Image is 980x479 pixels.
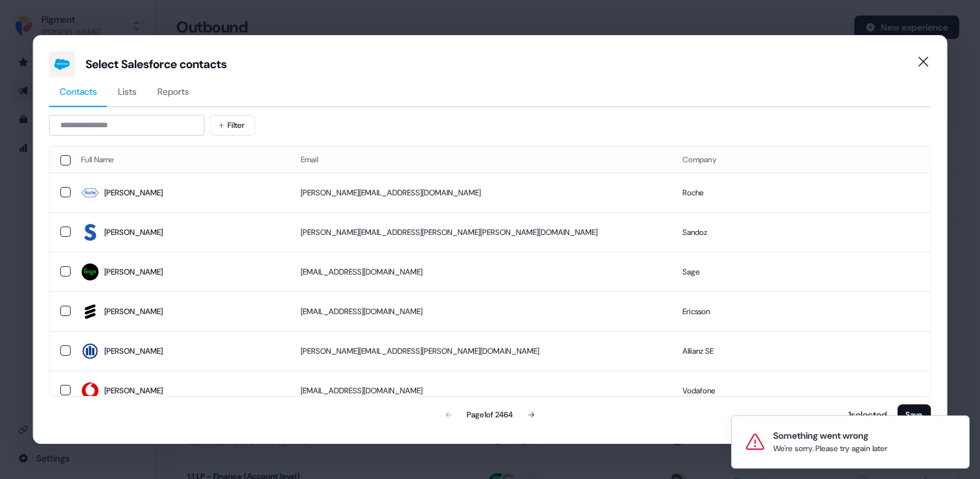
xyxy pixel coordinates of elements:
div: [PERSON_NAME] [104,345,163,358]
td: [PERSON_NAME][EMAIL_ADDRESS][PERSON_NAME][PERSON_NAME][DOMAIN_NAME] [290,212,672,252]
th: Company [671,147,930,173]
div: Select Salesforce contacts [86,56,227,72]
div: Page 1 of 2464 [467,408,513,421]
div: We're sorry. Please try again later [773,442,887,455]
button: Filter [210,115,255,136]
div: [PERSON_NAME] [104,265,163,278]
td: [PERSON_NAME][EMAIL_ADDRESS][DOMAIN_NAME] [290,173,672,212]
span: Contacts [60,85,97,98]
td: [EMAIL_ADDRESS][DOMAIN_NAME] [290,252,672,291]
span: Reports [157,85,189,98]
button: Close [910,49,936,75]
div: [PERSON_NAME] [104,226,163,239]
p: 1 selected [843,408,887,421]
td: [EMAIL_ADDRESS][DOMAIN_NAME] [290,291,672,331]
td: Ericsson [671,291,930,331]
div: [PERSON_NAME] [104,305,163,318]
div: Something went wrong [773,429,887,442]
button: Save [897,404,931,425]
div: [PERSON_NAME] [104,186,163,199]
td: Allianz SE [671,331,930,371]
td: [PERSON_NAME][EMAIL_ADDRESS][PERSON_NAME][DOMAIN_NAME] [290,331,672,371]
div: [PERSON_NAME] [104,384,163,397]
td: Roche [671,173,930,212]
td: [EMAIL_ADDRESS][DOMAIN_NAME] [290,371,672,410]
td: Vodafone [671,371,930,410]
td: Sandoz [671,212,930,252]
span: Lists [118,85,137,98]
th: Email [290,147,672,173]
th: Full Name [71,147,290,173]
td: Sage [671,252,930,291]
